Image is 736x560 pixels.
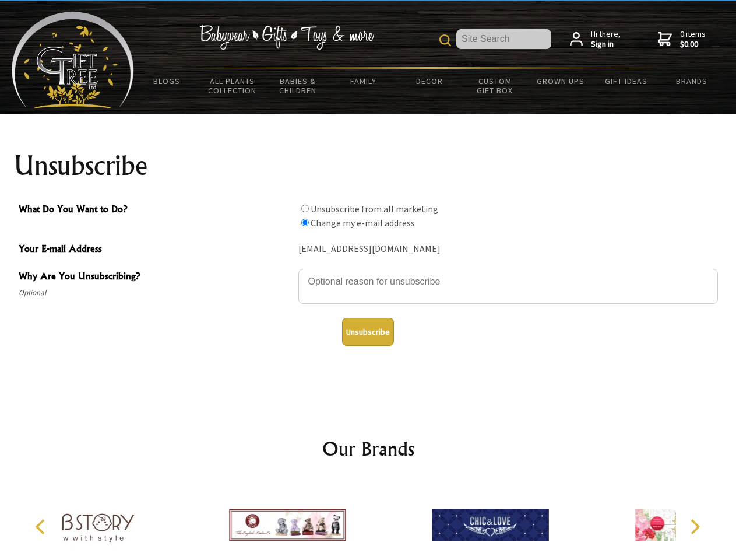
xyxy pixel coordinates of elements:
[682,514,707,540] button: Next
[19,286,293,300] span: Optional
[19,202,293,219] span: What Do You Want to Do?
[200,69,266,103] a: All Plants Collection
[680,29,706,50] span: 0 items
[19,242,293,258] span: Your E-mail Address
[658,29,706,50] a: 0 items$0.00
[298,240,718,258] div: [EMAIL_ADDRESS][DOMAIN_NAME]
[14,152,723,180] h1: Unsubscribe
[439,34,451,46] img: product search
[659,69,725,93] a: Brands
[301,219,309,226] input: What Do You Want to Do?
[199,25,374,50] img: Babywear - Gifts - Toys & more
[311,217,415,229] label: Change my e-mail address
[462,69,528,103] a: Custom Gift Box
[527,69,593,93] a: Grown Ups
[591,39,621,50] strong: Sign in
[12,12,134,108] img: Babyware - Gifts - Toys and more...
[23,435,713,463] h2: Our Brands
[301,205,309,212] input: What Do You Want to Do?
[680,39,706,50] strong: $0.00
[265,69,331,103] a: Babies & Children
[396,69,462,93] a: Decor
[134,69,200,93] a: BLOGS
[29,514,55,540] button: Previous
[331,69,397,93] a: Family
[570,29,621,50] a: Hi there,Sign in
[456,29,551,49] input: Site Search
[342,318,394,346] button: Unsubscribe
[311,203,438,215] label: Unsubscribe from all marketing
[298,269,718,304] textarea: Why Are You Unsubscribing?
[591,29,621,50] span: Hi there,
[593,69,659,93] a: Gift Ideas
[19,269,293,286] span: Why Are You Unsubscribing?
